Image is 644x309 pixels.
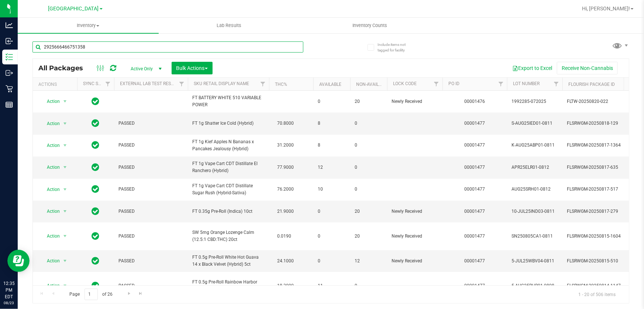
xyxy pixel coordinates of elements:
[567,98,639,105] span: FLTW-20250820-022
[567,208,639,215] span: FLSRWGM-20250817-279
[568,82,615,87] a: Flourish Package ID
[507,62,557,74] button: Export to Excel
[273,184,297,195] span: 76.2000
[83,81,111,86] a: Sync Status
[120,81,178,86] a: External Lab Test Result
[273,140,297,151] span: 31.2000
[355,120,383,127] span: 0
[318,186,346,193] span: 10
[355,233,383,240] span: 20
[392,233,438,240] span: Newly Received
[38,64,90,72] span: All Packages
[40,184,60,195] span: Action
[118,120,183,127] span: PASSED
[567,282,639,289] span: FLSRWGM-20250814-1147
[273,256,297,266] span: 24.1000
[6,69,13,77] inline-svg: Outbound
[318,208,346,215] span: 0
[318,164,346,171] span: 12
[512,164,558,171] span: APR25ELR01-0812
[92,256,100,266] span: In Sync
[192,208,265,215] span: FT 0.35g Pre-Roll (Indica) 10ct
[6,85,13,93] inline-svg: Retail
[355,164,383,171] span: 0
[273,281,297,291] span: 18.3000
[85,289,98,300] input: 1
[273,118,297,129] span: 70.8000
[92,140,100,150] span: In Sync
[392,208,438,215] span: Newly Received
[18,18,159,33] a: Inventory
[513,81,540,86] a: Lot Number
[355,142,383,149] span: 0
[582,6,630,11] span: Hi, [PERSON_NAME]!
[273,206,297,217] span: 21.9000
[92,162,100,172] span: In Sync
[465,283,485,288] a: 00001477
[135,289,146,299] a: Go to the last page
[512,98,558,105] span: 1992285-072025
[275,82,287,87] a: THC%
[192,94,265,108] span: FT BATTERY WHITE 510 VARIABLE POWER
[118,186,183,193] span: PASSED
[567,164,639,171] span: FLSRWGM-20250817-635
[465,258,485,263] a: 00001477
[318,258,346,265] span: 0
[318,142,346,149] span: 8
[448,81,459,86] a: PO ID
[61,96,70,107] span: select
[48,6,99,12] span: [GEOGRAPHIC_DATA]
[61,140,70,151] span: select
[465,142,485,148] a: 00001477
[392,98,438,105] span: Newly Received
[355,208,383,215] span: 20
[61,162,70,172] span: select
[172,62,213,74] button: Bulk Actions
[61,231,70,241] span: select
[61,184,70,195] span: select
[567,186,639,193] span: FLSRWGM-20250817-517
[61,206,70,216] span: select
[300,18,441,33] a: Inventory Counts
[3,280,14,300] p: 12:35 PM EDT
[92,206,100,216] span: In Sync
[192,160,265,174] span: FT 1g Vape Cart CDT Distillate El Ranchero (Hybrid)
[465,165,485,170] a: 00001477
[3,300,14,306] p: 08/23
[192,182,265,197] span: FT 1g Vape Cart CDT Distillate Sugar Rush (Hybrid-Sativa)
[192,254,265,268] span: FT 0.5g Pre-Roll White Hot Guava 14 x Black Velvet (Hybrid) 5ct
[176,65,208,71] span: Bulk Actions
[92,96,100,107] span: In Sync
[567,233,639,240] span: FLSRWGM-20250815-1604
[118,142,183,149] span: PASSED
[92,281,100,291] span: In Sync
[557,62,618,74] button: Receive Non-Cannabis
[118,258,183,265] span: PASSED
[118,233,183,240] span: PASSED
[318,233,346,240] span: 0
[61,256,70,266] span: select
[92,231,100,241] span: In Sync
[257,78,269,90] a: Filter
[192,138,265,152] span: FT 1g Kief Apples N Bananas x Pancakes Jealousy (Hybrid)
[512,208,558,215] span: 10-JUL25IND03-0811
[495,78,507,90] a: Filter
[61,281,70,291] span: select
[40,140,60,151] span: Action
[355,186,383,193] span: 0
[512,142,558,149] span: K-AUG25ABP01-0811
[318,98,346,105] span: 0
[38,82,74,87] div: Actions
[512,282,558,289] span: 5-AUG25RHB01-0808
[393,81,417,86] a: Lock Code
[159,18,300,33] a: Lab Results
[567,258,639,265] span: FLSRWGM-20250815-510
[512,186,558,193] span: AUG25SRH01-0812
[512,233,558,240] span: SN250805CA1-0811
[192,279,265,293] span: FT 0.5g Pre-Roll Rainbow Harbor (Hybrid-Indica) 5ct
[6,101,13,108] inline-svg: Reports
[40,206,60,216] span: Action
[207,22,251,29] span: Lab Results
[40,231,60,241] span: Action
[194,81,249,86] a: Sku Retail Display Name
